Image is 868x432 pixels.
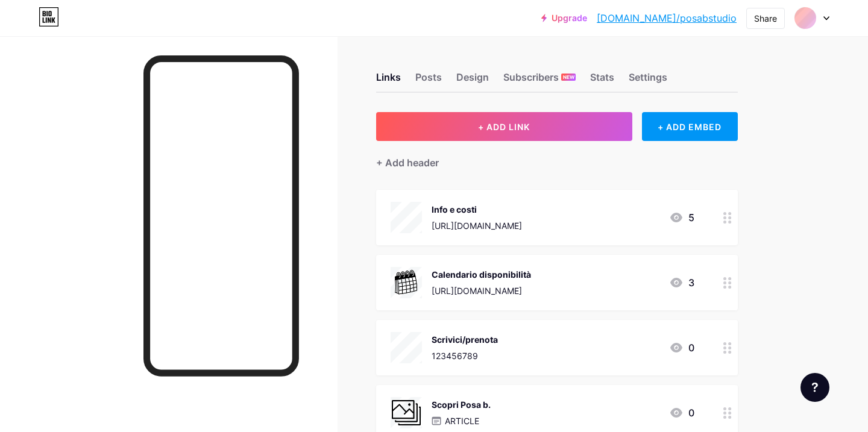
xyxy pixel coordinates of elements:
[456,70,489,92] div: Design
[754,12,777,25] div: Share
[669,210,694,225] div: 5
[415,70,442,92] div: Posts
[391,397,422,428] img: Scopri Posa b.
[391,267,422,298] img: Calendario disponibilità
[432,284,531,297] div: [URL][DOMAIN_NAME]
[669,405,694,420] div: 0
[642,112,738,141] div: + ADD EMBED
[563,74,574,81] span: NEW
[541,13,587,23] a: Upgrade
[376,155,439,170] div: + Add header
[432,398,491,411] div: Scopri Posa b.
[432,349,498,362] div: 123456789
[629,70,667,92] div: Settings
[478,122,530,132] span: + ADD LINK
[432,219,522,232] div: [URL][DOMAIN_NAME]
[597,11,737,25] a: [DOMAIN_NAME]/posabstudio
[376,112,632,141] button: + ADD LINK
[432,268,531,281] div: Calendario disponibilità
[376,70,401,92] div: Links
[445,415,479,427] p: ARTICLE
[669,275,694,290] div: 3
[590,70,614,92] div: Stats
[669,340,694,355] div: 0
[503,70,576,92] div: Subscribers
[432,203,522,216] div: Info e costi
[432,333,498,346] div: Scrivici/prenota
